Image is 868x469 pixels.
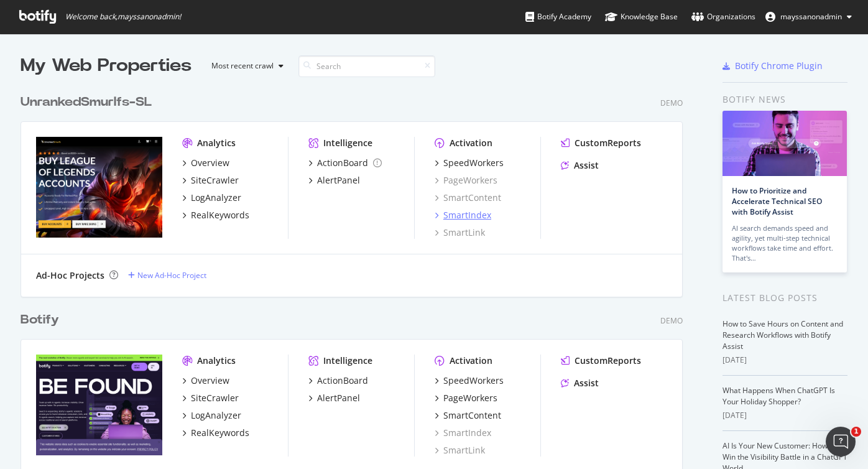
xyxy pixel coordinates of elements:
span: mayssanonadmin [780,11,842,22]
div: Organizations [691,11,755,23]
div: Botify Academy [525,11,591,23]
iframe: Intercom live chat [826,427,856,457]
span: Welcome back, mayssanonadmin ! [65,12,181,22]
div: Knowledge Base [605,11,678,23]
button: mayssanonadmin [755,7,862,27]
span: 1 [851,427,861,437]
